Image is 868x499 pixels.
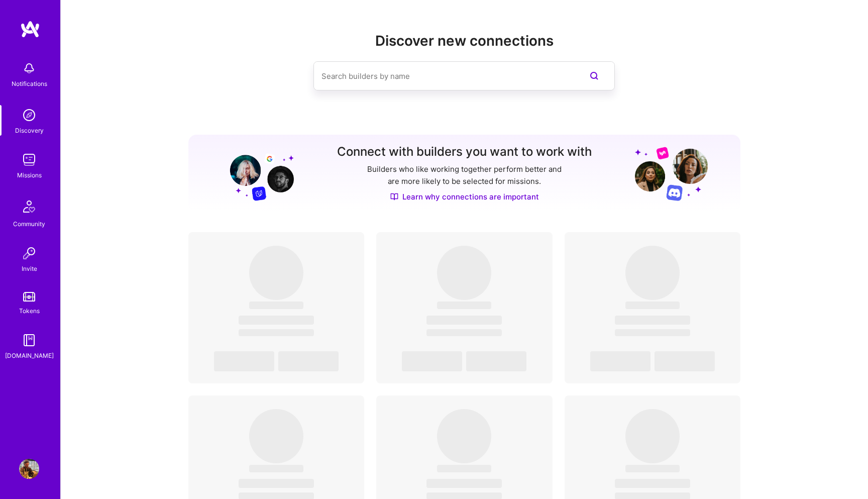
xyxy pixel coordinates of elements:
span: ‌ [214,351,274,371]
span: ‌ [239,329,314,336]
i: icon SearchPurple [588,70,600,82]
img: User Avatar [19,459,39,479]
span: ‌ [615,479,690,488]
span: ‌ [426,329,502,336]
span: ‌ [615,329,690,336]
img: logo [20,20,40,38]
span: ‌ [249,246,303,300]
span: ‌ [249,465,303,472]
span: ‌ [437,409,491,463]
h2: Discover new connections [188,33,741,49]
span: ‌ [437,465,491,472]
div: Discovery [15,125,44,136]
div: Community [13,219,45,229]
span: ‌ [239,479,314,488]
span: ‌ [239,316,314,325]
span: ‌ [625,465,680,472]
span: ‌ [402,351,462,371]
span: ‌ [426,479,502,488]
div: [DOMAIN_NAME] [5,350,54,361]
img: Grow your network [221,146,294,201]
span: ‌ [437,246,491,300]
img: Invite [19,243,39,263]
img: Discover [390,192,398,201]
img: discovery [19,105,39,125]
span: ‌ [466,351,526,371]
div: Invite [22,263,37,274]
span: ‌ [655,351,715,371]
span: ‌ [426,316,502,325]
img: Community [17,194,41,219]
img: bell [19,58,39,78]
img: tokens [23,292,35,302]
a: User Avatar [17,459,42,479]
div: Tokens [19,306,40,316]
span: ‌ [625,409,680,463]
img: Grow your network [635,146,708,201]
p: Builders who like working together perform better and are more likely to be selected for missions. [365,163,564,187]
div: Missions [17,170,42,180]
img: teamwork [19,150,39,170]
a: Learn why connections are important [390,191,539,202]
span: ‌ [625,302,680,309]
span: ‌ [249,409,303,463]
span: ‌ [278,351,339,371]
span: ‌ [590,351,650,371]
input: Search builders by name [321,63,567,89]
span: ‌ [615,316,690,325]
span: ‌ [625,246,680,300]
div: Notifications [12,78,47,89]
span: ‌ [437,302,491,309]
img: guide book [19,330,39,350]
span: ‌ [249,302,303,309]
h3: Connect with builders you want to work with [337,145,592,159]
